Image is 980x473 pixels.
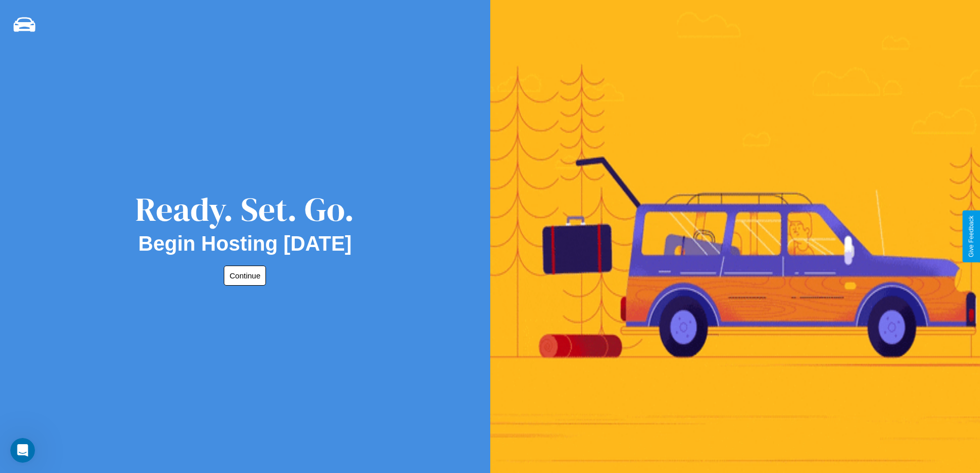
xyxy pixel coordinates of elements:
div: Give Feedback [968,216,975,257]
button: Continue [224,266,266,286]
h2: Begin Hosting [DATE] [138,232,352,255]
iframe: Intercom live chat [10,438,35,463]
div: Ready. Set. Go. [135,186,354,232]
